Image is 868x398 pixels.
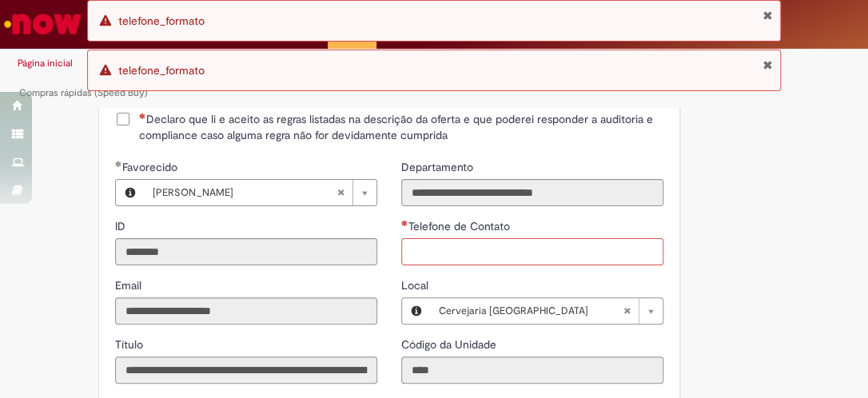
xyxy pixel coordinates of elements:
[615,298,639,324] abbr: Limpar campo Local
[139,113,146,119] span: Necessários
[139,111,664,143] span: Declaro que li e aceito as regras listadas na descrição da oferta e que poderei responder a audit...
[401,159,476,175] label: Somente leitura - Departamento
[122,160,181,174] span: Necessários - Favorecido
[153,180,336,205] span: [PERSON_NAME]
[439,298,623,324] span: Cervejaria [GEOGRAPHIC_DATA]
[115,161,122,167] span: Obrigatório Preenchido
[115,277,145,293] label: Somente leitura - Email
[115,337,146,352] span: Somente leitura - Título
[401,336,500,352] label: Somente leitura - Código da Unidade
[401,220,408,226] span: Necessários
[115,238,377,265] input: ID
[115,336,146,352] label: Somente leitura - Título
[115,219,129,233] span: Somente leitura - ID
[115,356,377,384] input: Título
[328,180,352,205] abbr: Limpar campo Favorecido
[431,298,663,324] a: Cervejaria [GEOGRAPHIC_DATA]Limpar campo Local
[401,356,663,384] input: Código da Unidade
[762,9,772,22] button: Fechar Notificação
[408,219,513,233] span: Telefone de Contato
[145,180,376,205] a: [PERSON_NAME]Limpar campo Favorecido
[118,63,205,78] span: telefone_formato
[118,14,205,28] span: telefone_formato
[18,57,73,70] a: Página inicial
[401,238,663,265] input: Telefone de Contato
[115,218,129,234] label: Somente leitura - ID
[115,278,145,293] span: Somente leitura - Email
[401,278,432,293] span: Local
[402,298,431,324] button: Local, Visualizar este registro Cervejaria Santa Catarina
[401,179,663,206] input: Departamento
[115,297,377,324] input: Email
[762,58,772,71] button: Fechar Notificação
[2,8,84,40] img: ServiceNow
[116,180,145,205] button: Favorecido, Visualizar este registro Lucas Varela Matos
[401,337,500,352] span: Somente leitura - Código da Unidade
[19,86,148,99] a: Compras rápidas (Speed Buy)
[12,49,494,108] ul: Trilhas de página
[401,160,476,174] span: Somente leitura - Departamento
